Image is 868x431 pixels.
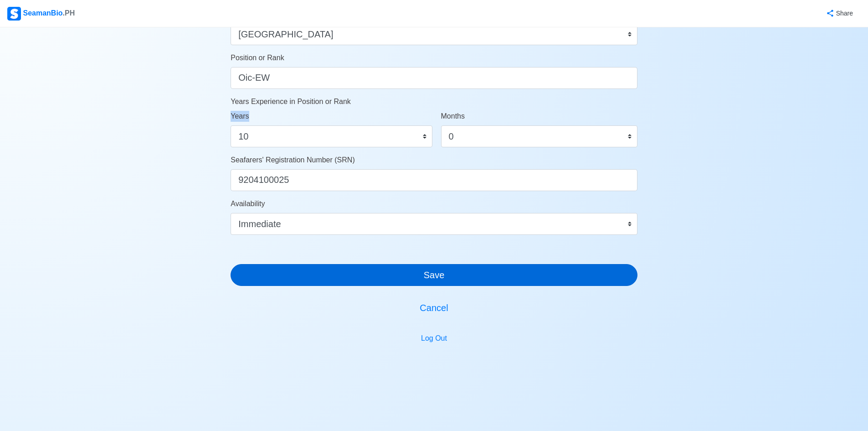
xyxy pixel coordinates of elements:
[231,54,284,62] span: Position or Rank
[231,67,637,89] input: ex. 2nd Officer w/ Master License
[231,156,354,164] span: Seafarers' Registration Number (SRN)
[231,297,637,319] button: Cancel
[231,111,249,122] label: Years
[7,7,21,21] img: Logo
[817,5,861,22] button: Share
[441,111,465,122] label: Months
[231,169,637,191] input: ex. 1234567890
[7,7,75,21] div: SeamanBio
[231,198,265,209] label: Availability
[231,264,637,286] button: Save
[231,96,637,107] p: Years Experience in Position or Rank
[415,330,453,347] button: Log Out
[63,9,75,17] span: .PH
